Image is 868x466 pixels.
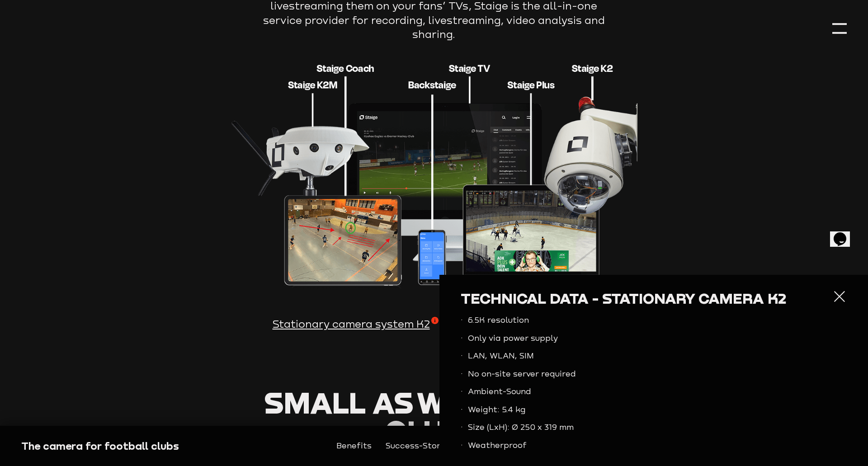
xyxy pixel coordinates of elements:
[461,350,732,362] li: LAN, WLAN, SIM
[461,289,786,307] span: Technical data - Stationary camera K2
[336,440,372,452] a: Benefits
[830,220,859,247] iframe: chat widget
[461,368,732,381] li: No on-site server required
[461,404,732,416] li: Weight: 5.4 kg
[461,439,732,452] li: Weatherproof
[386,440,452,452] a: Success-Stories
[273,317,439,331] span: Stationary camera system K2
[264,385,604,448] span: Small as well as big clubs
[461,421,732,434] li: Size (LxH): Ø 250 x 319 mm
[231,56,638,288] img: Neu_Sportarten_Web2.png
[461,314,732,327] li: 6.5K resolution
[461,332,732,345] li: Only via power supply
[21,439,220,453] div: The camera for football clubs
[461,386,732,398] li: Ambient-Sound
